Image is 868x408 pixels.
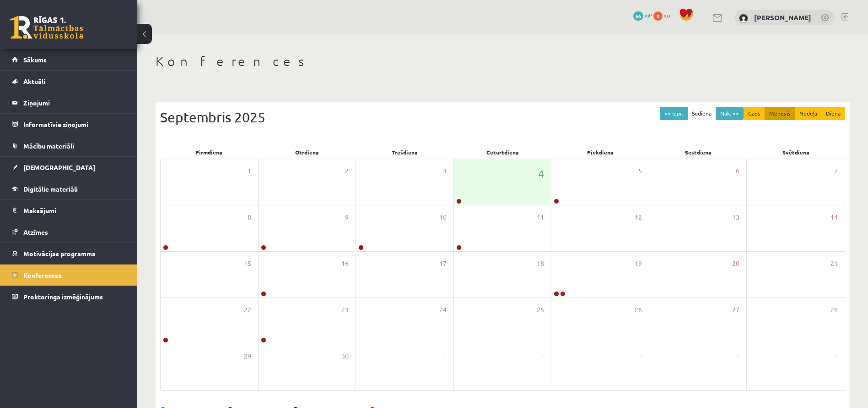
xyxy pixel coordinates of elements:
[12,114,126,135] a: Informatīvie ziņojumi
[156,54,850,69] h1: Konferences
[732,305,739,315] span: 27
[747,146,845,159] div: Svētdiena
[834,351,838,361] span: 5
[739,14,748,23] img: Estere Naudiņa-Dannenberga
[638,351,642,361] span: 3
[12,286,126,307] a: Proktoringa izmēģinājums
[23,271,62,279] span: Konferences
[439,212,447,222] span: 10
[537,305,544,315] span: 25
[23,142,74,150] span: Mācību materiāli
[23,200,126,221] legend: Maksājumi
[635,212,642,222] span: 12
[732,212,739,222] span: 13
[345,166,349,176] span: 2
[635,259,642,269] span: 19
[12,243,126,264] a: Motivācijas programma
[551,146,649,159] div: Piekdiena
[537,259,544,269] span: 18
[649,146,747,159] div: Sestdiena
[345,212,349,222] span: 9
[830,259,838,269] span: 21
[439,259,447,269] span: 17
[12,178,126,199] a: Digitālie materiāli
[830,212,838,222] span: 14
[341,305,349,315] span: 23
[244,351,251,361] span: 29
[258,146,356,159] div: Otrdiena
[538,166,544,182] span: 4
[537,212,544,222] span: 11
[23,77,45,85] span: Aktuāli
[765,107,795,120] button: Mēnesis
[12,92,126,113] a: Ziņojumi
[439,305,447,315] span: 24
[23,185,78,193] span: Digitālie materiāli
[736,351,739,361] span: 4
[23,228,48,236] span: Atzīmes
[660,107,688,120] button: << Iepr.
[23,92,126,113] legend: Ziņojumi
[736,166,739,176] span: 6
[12,49,126,70] a: Sākums
[160,107,845,127] div: Septembris 2025
[12,157,126,178] a: [DEMOGRAPHIC_DATA]
[244,259,251,269] span: 15
[23,292,103,301] span: Proktoringa izmēģinājums
[744,107,765,120] button: Gads
[12,221,126,243] a: Atzīmes
[341,259,349,269] span: 16
[653,11,674,19] a: 0 xp
[633,11,652,19] a: 66 mP
[454,146,552,159] div: Ceturtdiena
[754,13,811,22] a: [PERSON_NAME]
[834,166,838,176] span: 7
[795,107,822,120] button: Nedēļa
[633,11,643,21] span: 66
[12,200,126,221] a: Maksājumi
[160,146,258,159] div: Pirmdiena
[635,305,642,315] span: 26
[244,305,251,315] span: 22
[687,107,716,120] button: Šodiena
[12,135,126,156] a: Mācību materiāli
[23,249,96,258] span: Motivācijas programma
[23,55,47,64] span: Sākums
[653,11,663,21] span: 0
[830,305,838,315] span: 28
[248,166,251,176] span: 1
[356,146,454,159] div: Trešdiena
[341,351,349,361] span: 30
[645,11,652,19] span: mP
[23,163,95,171] span: [DEMOGRAPHIC_DATA]
[10,16,83,39] a: Rīgas 1. Tālmācības vidusskola
[716,107,744,120] button: Nāk. >>
[540,351,544,361] span: 2
[12,71,126,92] a: Aktuāli
[821,107,845,120] button: Diena
[638,166,642,176] span: 5
[732,259,739,269] span: 20
[12,265,126,286] a: Konferences
[23,114,126,135] legend: Informatīvie ziņojumi
[443,166,447,176] span: 3
[443,351,447,361] span: 1
[248,212,251,222] span: 8
[664,11,670,19] span: xp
